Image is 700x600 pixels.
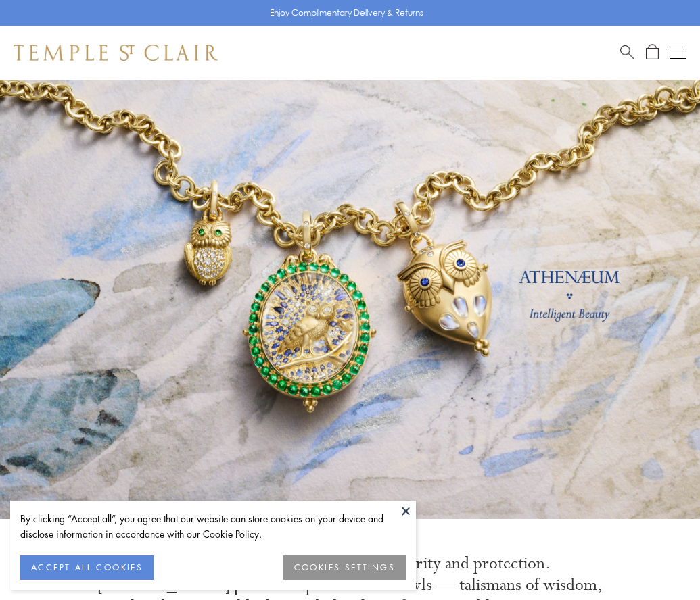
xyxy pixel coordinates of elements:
[646,44,659,61] a: Open Shopping Bag
[283,555,406,580] button: COOKIES SETTINGS
[20,555,154,580] button: ACCEPT ALL COOKIES
[670,45,686,61] button: Open navigation
[620,44,634,61] a: Search
[20,511,406,542] div: By clicking “Accept all”, you agree that our website can store cookies on your device and disclos...
[14,45,218,61] img: Temple St. Clair
[270,6,423,20] p: Enjoy Complimentary Delivery & Returns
